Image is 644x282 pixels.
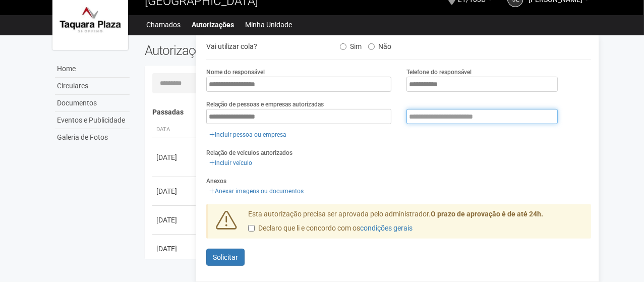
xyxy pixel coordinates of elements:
[406,68,472,77] label: Telefone do responsável
[360,224,413,232] a: condições gerais
[55,129,130,146] a: Galeria de Fotos
[213,253,238,261] span: Solicitar
[55,61,130,78] a: Home
[340,43,346,50] input: Sim
[206,129,289,140] a: Incluir pessoa ou empresa
[152,122,198,138] th: Data
[156,244,194,254] div: [DATE]
[206,68,265,77] label: Nome do responsável
[368,39,391,51] label: Não
[206,100,324,109] label: Relação de pessoas e empresas autorizadas
[206,148,292,157] label: Relação de veículos autorizados
[206,157,255,168] a: Incluir veículo
[206,186,307,197] a: Anexar imagens ou documentos
[192,18,235,32] a: Autorizações
[199,39,332,54] div: Vai utilizar cola?
[340,39,362,51] label: Sim
[368,43,375,50] input: Não
[156,215,194,225] div: [DATE]
[206,249,245,266] button: Solicitar
[248,223,413,234] label: Declaro que li e concordo com os
[156,152,194,162] div: [DATE]
[55,95,130,112] a: Documentos
[152,108,584,116] h4: Passadas
[248,225,255,232] input: Declaro que li e concordo com oscondições gerais
[206,177,226,186] label: Anexos
[145,43,361,58] h2: Autorizações
[55,112,130,129] a: Eventos e Publicidade
[431,210,543,218] strong: O prazo de aprovação é de até 24h.
[55,78,130,95] a: Circulares
[147,18,181,32] a: Chamados
[156,186,194,196] div: [DATE]
[246,18,292,32] a: Minha Unidade
[241,209,592,239] div: Esta autorização precisa ser aprovada pelo administrador.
